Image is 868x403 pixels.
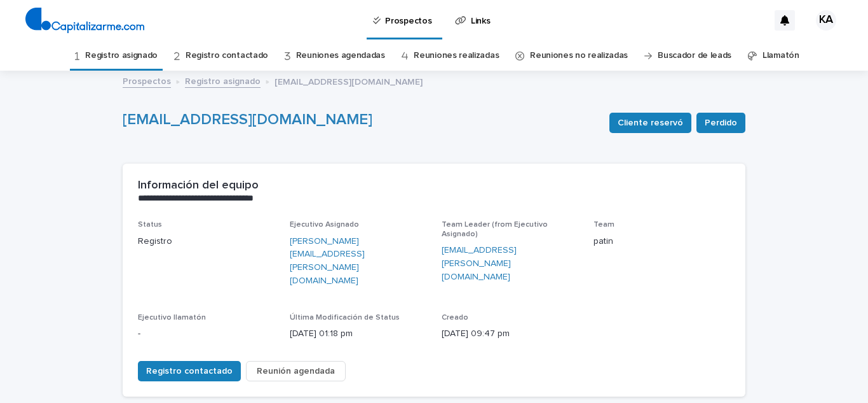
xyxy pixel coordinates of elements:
a: Llamatón [763,41,799,71]
span: Última Modificación de Status [290,314,400,322]
a: Reuniones no realizadas [530,41,628,71]
p: [DATE] 01:18 pm [290,327,426,341]
span: Team Leader (from Ejecutivo Asignado) [442,221,548,237]
a: Prospectos [123,73,171,88]
span: Perdido [705,117,737,129]
div: KA [816,10,836,31]
a: Registro asignado [185,73,261,88]
p: - [138,327,275,341]
span: Creado [442,314,468,322]
span: Ejecutivo llamatón [138,314,206,322]
a: Reuniones agendadas [296,41,385,71]
span: Cliente reservó [618,117,683,129]
p: Registro [138,235,275,248]
span: Status [138,221,162,229]
a: [EMAIL_ADDRESS][DOMAIN_NAME] [123,112,372,127]
button: Cliente reservó [609,113,691,133]
a: Reuniones realizadas [414,41,499,71]
img: 4arMvv9wSvmHTHbXwTim [25,8,144,33]
p: patin [593,235,730,248]
span: Team [593,221,614,229]
h2: Información del equipo [138,179,259,193]
span: Reunión agendada [257,365,335,378]
button: Reunión agendada [246,361,346,381]
span: Registro contactado [146,365,233,378]
button: Perdido [696,113,745,133]
a: [EMAIL_ADDRESS][PERSON_NAME][DOMAIN_NAME] [442,244,578,283]
a: Registro contactado [186,41,268,71]
button: Registro contactado [138,361,241,381]
a: Buscador de leads [658,41,731,71]
p: [EMAIL_ADDRESS][DOMAIN_NAME] [275,74,423,88]
a: [PERSON_NAME][EMAIL_ADDRESS][PERSON_NAME][DOMAIN_NAME] [290,235,426,288]
a: Registro asignado [85,41,158,71]
p: [DATE] 09:47 pm [442,327,578,341]
span: Ejecutivo Asignado [290,221,359,229]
